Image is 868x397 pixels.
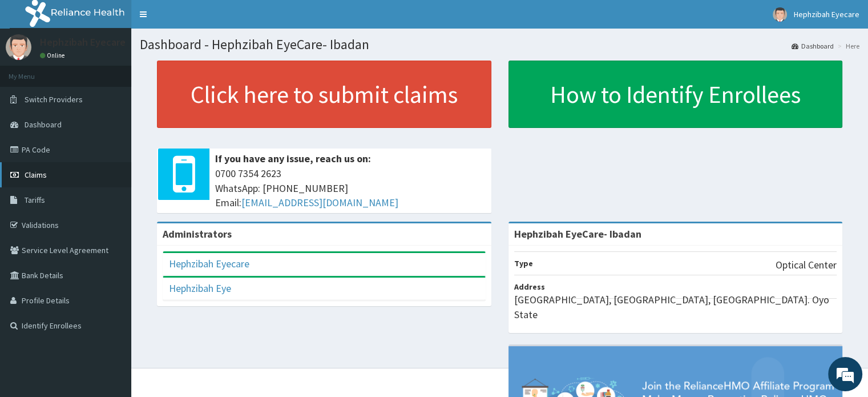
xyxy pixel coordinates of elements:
[794,9,859,19] span: Hephzibah Eyecare
[776,258,837,272] p: Optical Center
[6,34,31,60] img: User Image
[25,119,62,130] span: Dashboard
[514,258,533,268] b: Type
[792,41,834,51] a: Dashboard
[140,37,859,52] h1: Dashboard - Hephzibah EyeCare- Ibadan
[835,41,859,51] li: Here
[25,94,83,105] span: Switch Providers
[215,152,371,165] b: If you have any issue, reach us on:
[241,196,398,209] a: [EMAIL_ADDRESS][DOMAIN_NAME]
[40,51,67,59] a: Online
[215,166,486,210] span: 0700 7354 2623 WhatsApp: [PHONE_NUMBER] Email:
[514,292,837,322] p: [GEOGRAPHIC_DATA], [GEOGRAPHIC_DATA], [GEOGRAPHIC_DATA]. Oyo State
[514,282,545,292] b: Address
[169,257,249,270] a: Hephzibah Eyecare
[25,170,47,180] span: Claims
[169,282,231,295] a: Hephzibah Eye
[40,37,126,47] p: Hephzibah Eyecare
[157,61,491,128] a: Click here to submit claims
[773,7,787,22] img: User Image
[508,61,843,128] a: How to Identify Enrollees
[163,227,232,240] b: Administrators
[25,195,45,205] span: Tariffs
[514,227,641,240] strong: Hephzibah EyeCare- Ibadan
